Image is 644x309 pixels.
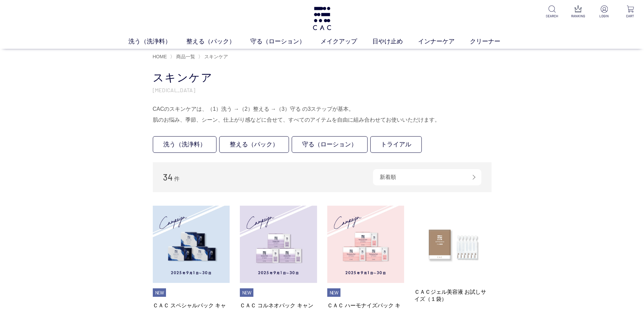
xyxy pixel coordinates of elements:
a: トライアル [370,136,422,153]
span: 商品一覧 [176,54,195,59]
p: [MEDICAL_DATA] [153,86,492,94]
div: 新着順 [373,169,481,185]
h1: スキンケア [153,70,492,85]
a: 守る（ローション） [292,136,368,153]
a: HOME [153,54,167,59]
p: LOGIN [596,14,612,19]
li: 〉 [170,54,197,60]
a: インナーケア [418,37,470,46]
li: 〉 [198,54,230,60]
p: CART [622,14,639,19]
li: NEW [327,288,341,297]
li: NEW [240,288,253,297]
a: RANKING [570,5,586,19]
a: 洗う（洗浄料） [128,37,186,46]
a: CART [622,5,639,19]
p: SEARCH [544,14,560,19]
a: クリーナー [470,37,516,46]
a: 整える（パック） [186,37,250,46]
img: ＣＡＣ ハーモナイズパック キャンペーン３箱セット（2箱+１箱プレゼント） [327,206,404,283]
a: 商品一覧 [175,54,195,59]
a: メイクアップ [320,37,372,46]
a: 洗う（洗浄料） [153,136,216,153]
div: CACのスキンケアは、（1）洗う →（2）整える →（3）守る の3ステップが基本。 肌のお悩み、季節、シーン、仕上がり感などに合せて、すべてのアイテムを自由に組み合わせてお使いいただけます。 [153,104,492,125]
span: スキンケア [204,54,228,59]
a: SEARCH [544,5,560,19]
img: ＣＡＣ スペシャルパック キャンペーン３箱セット（2箱+１箱プレゼント） [153,206,230,283]
li: NEW [153,288,166,297]
a: スキンケア [203,54,228,59]
img: ＣＡＣジェル美容液 お試しサイズ（１袋） [414,206,492,283]
a: ＣＡＣジェル美容液 お試しサイズ（１袋） [414,288,492,303]
img: ＣＡＣ コルネオパック キャンペーン３箱セット（2箱＋１箱プレゼント） [240,206,317,283]
img: logo [312,7,332,30]
a: 整える（パック） [219,136,289,153]
a: LOGIN [596,5,612,19]
a: 守る（ローション） [250,37,320,46]
a: 日やけ止め [372,37,418,46]
span: 件 [174,176,180,182]
p: RANKING [570,14,586,19]
span: 34 [163,172,173,182]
